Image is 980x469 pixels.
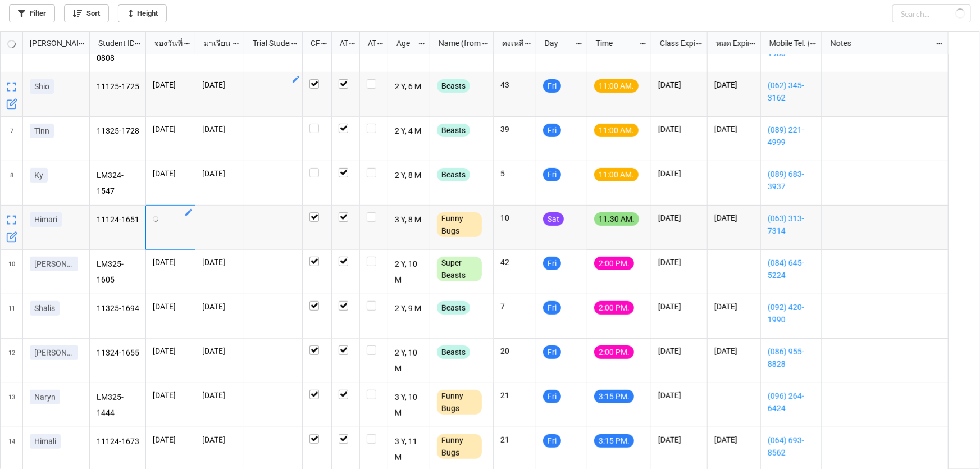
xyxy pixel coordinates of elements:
a: Height [118,4,167,22]
div: Name (from Class) [432,37,481,49]
a: Sort [64,4,109,22]
p: Shalis [34,303,55,314]
div: หมด Expired date (from [PERSON_NAME] Name) [709,37,749,49]
a: (096) 264-6424 [768,390,814,415]
p: Himali [34,436,56,447]
p: [DATE] [153,124,188,135]
p: Naryn [34,391,56,403]
div: Fri [543,168,561,181]
p: 21 [500,434,529,445]
p: [DATE] [658,257,700,268]
p: 2 Y, 10 M [395,345,423,376]
p: [DATE] [153,168,188,179]
div: ATT [333,37,349,49]
p: 11325-1694 [97,301,139,317]
p: [DATE] [202,345,237,357]
span: 12 [8,339,15,383]
p: LM325-1444 [97,390,139,420]
p: 11124-1673 [97,434,139,450]
div: 11.30 AM. [594,212,639,226]
p: [DATE] [202,79,237,90]
p: 20 [500,345,529,357]
input: Search... [892,4,971,22]
span: 10 [8,250,15,294]
p: [DATE] [202,434,237,445]
p: 43 [500,79,529,90]
div: คงเหลือ (from Nick Name) [495,37,525,49]
p: 11124-1651 [97,212,139,228]
div: จองวันที่ [148,37,184,49]
p: [DATE] [658,390,700,401]
p: 5 [500,168,529,179]
div: Mobile Tel. (from Nick Name) [763,37,809,49]
p: 3 Y, 8 M [395,212,423,228]
p: [DATE] [202,390,237,401]
p: 2 Y, 8 M [395,168,423,184]
div: Beasts [437,124,470,137]
p: [DATE] [658,124,700,135]
p: Himari [34,214,57,225]
a: (089) 683-3937 [768,168,814,193]
p: [DATE] [153,257,188,268]
div: Class Expiration [653,37,695,49]
p: Ky [34,170,43,181]
p: Tinn [34,125,49,136]
div: Time [589,37,639,49]
div: grid [1,32,90,54]
div: Student ID (from [PERSON_NAME] Name) [92,37,134,49]
p: 3 Y, 10 M [395,390,423,420]
div: CF [304,37,320,49]
span: 8 [10,161,13,205]
p: [DATE] [658,345,700,357]
p: 2 Y, 4 M [395,124,423,139]
div: Notes [824,37,936,49]
span: 11 [8,294,15,338]
div: Sat [543,212,564,226]
p: 11325-1728 [97,124,139,139]
div: Fri [543,345,561,359]
div: Fri [543,79,561,93]
div: Beasts [437,345,470,359]
p: [DATE] [153,345,188,357]
div: Beasts [437,301,470,315]
p: [DATE] [202,301,237,312]
div: Fri [543,301,561,315]
p: 3 Y, 11 M [395,434,423,465]
p: [DATE] [153,79,188,90]
div: 3:15 PM. [594,390,634,403]
div: Beasts [437,168,470,181]
p: 11125-1725 [97,79,139,95]
div: Funny Bugs [437,434,482,459]
p: [DATE] [714,79,754,90]
div: Fri [543,257,561,270]
div: 3:15 PM. [594,434,634,448]
p: [DATE] [658,301,700,312]
p: 2 Y, 9 M [395,301,423,317]
p: [DATE] [658,79,700,90]
p: [PERSON_NAME] [34,347,74,358]
a: (086) 955-8828 [768,345,814,370]
p: [DATE] [153,390,188,401]
div: 2:00 PM. [594,257,634,270]
p: [DATE] [153,434,188,445]
div: 11:00 AM. [594,79,639,93]
div: Beasts [437,79,470,93]
p: 21 [500,390,529,401]
p: 2 Y, 10 M [395,257,423,287]
div: ATK [361,37,377,49]
a: (064) 693-8562 [768,434,814,459]
a: (063) 313-7314 [768,212,814,237]
a: (084) 645-5224 [768,257,814,281]
p: [DATE] [202,257,237,268]
a: (092) 420-1990 [768,301,814,326]
div: Funny Bugs [437,390,482,415]
p: [PERSON_NAME] [34,258,74,270]
a: (089) 221-4999 [768,124,814,148]
p: [DATE] [714,434,754,445]
a: (062) 345-3162 [768,79,814,104]
p: [DATE] [658,434,700,445]
p: 2 Y, 6 M [395,79,423,95]
div: Fri [543,434,561,448]
div: Fri [543,390,561,403]
p: 7 [500,301,529,312]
